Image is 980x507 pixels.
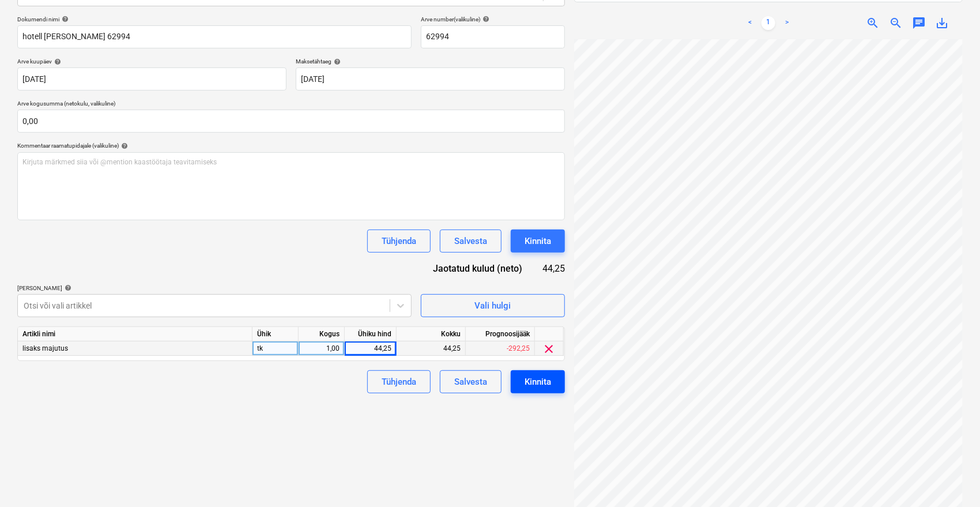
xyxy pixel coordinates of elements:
div: tk [252,341,299,356]
input: Tähtaega pole määratud [296,67,565,91]
div: Jaotatud kulud (neto) [415,262,541,275]
a: Page 1 is your current page [762,16,775,30]
div: 1,00 [303,341,340,356]
span: save_alt [935,16,949,30]
div: Dokumendi nimi [17,16,412,23]
div: Ühiku hind [345,327,397,341]
div: Ühik [252,327,299,341]
div: 44,25 [397,341,466,356]
div: Salvesta [454,374,487,389]
button: Salvesta [440,370,502,393]
div: Kinnita [525,374,551,389]
input: Arve kuupäeva pole määratud. [17,67,287,91]
div: Arve number (valikuline) [421,16,565,23]
span: help [52,58,61,65]
div: Salvesta [454,234,487,249]
input: Arve kogusumma (netokulu, valikuline) [17,110,565,133]
span: help [480,16,489,22]
button: Kinnita [511,370,565,393]
span: help [62,284,71,291]
div: Artikli nimi [18,327,252,341]
span: clear [542,342,556,356]
div: -292,25 [466,341,535,356]
div: Kokku [397,327,466,341]
span: help [331,58,341,65]
button: Tühjenda [367,370,431,393]
div: 44,25 [349,341,391,356]
div: Kogus [299,327,345,341]
div: Tühjenda [382,374,416,389]
a: Previous page [743,16,757,30]
div: Prognoosijääk [466,327,535,341]
div: Tühjenda [382,234,416,249]
input: Dokumendi nimi [17,25,412,48]
button: Vali hulgi [421,294,565,317]
div: Vali hulgi [474,298,511,313]
span: zoom_in [866,16,880,30]
div: 44,25 [541,262,565,275]
span: help [119,142,128,149]
input: Arve number [421,25,565,48]
span: chat [912,16,926,30]
button: Salvesta [440,230,502,253]
div: Maksetähtaeg [296,58,565,65]
div: Arve kuupäev [17,58,287,65]
span: help [59,16,69,22]
div: Kommentaar raamatupidajale (valikuline) [17,142,565,149]
button: Tühjenda [367,230,431,253]
span: lisaks majutus [22,344,68,352]
div: [PERSON_NAME] [17,284,412,292]
button: Kinnita [511,230,565,253]
div: Kinnita [525,234,551,249]
a: Next page [780,16,794,30]
span: zoom_out [889,16,903,30]
p: Arve kogusumma (netokulu, valikuline) [17,100,565,110]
